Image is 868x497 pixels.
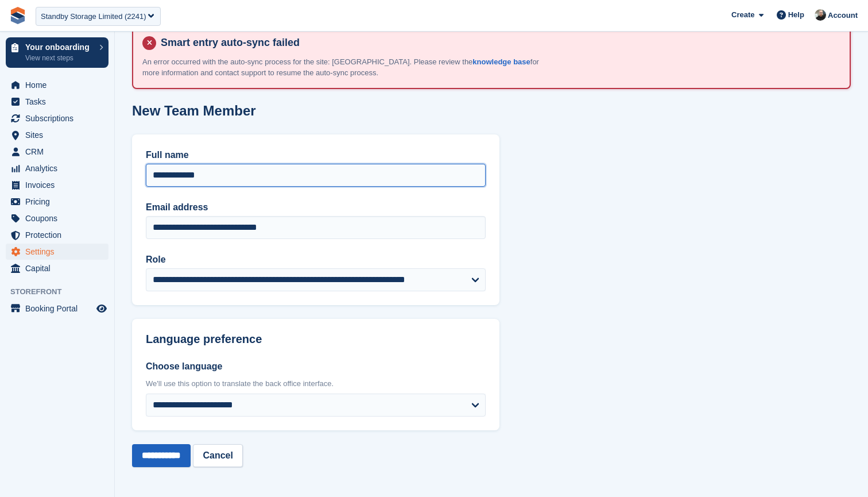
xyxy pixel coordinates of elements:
img: stora-icon-8386f47178a22dfd0bd8f6a31ec36ba5ce8667c1dd55bd0f319d3a0aa187defe.svg [9,7,26,24]
span: Tasks [25,94,94,110]
p: View next steps [25,53,94,63]
label: Full name [146,148,486,162]
a: menu [6,127,108,143]
a: menu [6,110,108,126]
div: Standby Storage Limited (2241) [41,11,146,22]
a: menu [6,144,108,160]
h4: Smart entry auto-sync failed [156,36,840,49]
label: Role [146,253,486,267]
span: Sites [25,127,94,143]
p: An error occurred with the auto-sync process for the site: [GEOGRAPHIC_DATA]. Please review the f... [142,56,544,79]
a: menu [6,210,108,226]
span: CRM [25,144,94,160]
span: Analytics [25,160,94,176]
span: Storefront [10,286,114,298]
h2: Language preference [146,333,486,346]
span: Subscriptions [25,110,94,126]
span: Home [25,77,94,93]
a: Your onboarding View next steps [6,37,108,68]
a: knowledge base [472,57,530,66]
p: Your onboarding [25,43,94,51]
span: Create [731,9,754,21]
a: menu [6,94,108,110]
a: menu [6,77,108,93]
a: menu [6,160,108,176]
label: Email address [146,201,486,214]
span: Account [828,10,858,21]
a: menu [6,244,108,260]
h1: New Team Member [132,103,256,118]
span: Booking Portal [25,300,94,317]
a: menu [6,260,108,276]
a: Preview store [95,302,108,315]
label: Choose language [146,360,486,373]
a: menu [6,177,108,193]
span: Help [788,9,804,21]
img: Tom Huddleston [815,9,826,21]
a: menu [6,227,108,243]
span: Capital [25,260,94,276]
span: Coupons [25,210,94,226]
a: menu [6,194,108,210]
span: Pricing [25,194,94,210]
div: We'll use this option to translate the back office interface. [146,378,486,390]
span: Protection [25,227,94,243]
span: Settings [25,244,94,260]
span: Invoices [25,177,94,193]
a: menu [6,300,108,317]
a: Cancel [193,444,242,467]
